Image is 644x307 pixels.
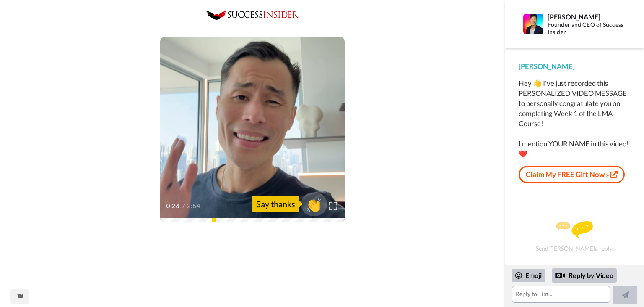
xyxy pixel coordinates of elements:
[519,166,625,183] a: Claim My FREE Gift Now »
[556,221,593,238] img: message.svg
[301,196,327,212] span: 👏
[512,269,545,282] div: Emoji
[517,213,633,260] div: Send [PERSON_NAME] a reply.
[548,13,630,21] div: [PERSON_NAME]
[519,78,631,159] div: Hey 👋 I've just recorded this PERSONALIZED VIDEO MESSAGE to personally congratulate you on comple...
[182,201,185,211] span: /
[552,268,617,283] div: Reply by Video
[166,201,181,211] span: 0:23
[252,196,299,212] div: Say thanks
[548,21,630,36] div: Founder and CEO of Success Insider
[519,61,631,71] div: [PERSON_NAME]
[523,14,543,34] img: Profile Image
[555,270,565,281] div: Reply by Video
[329,202,337,210] img: Full screen
[206,11,299,20] img: 0c8b3de2-5a68-4eb7-92e8-72f868773395
[187,201,202,211] span: 2:54
[301,192,327,216] button: 👏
